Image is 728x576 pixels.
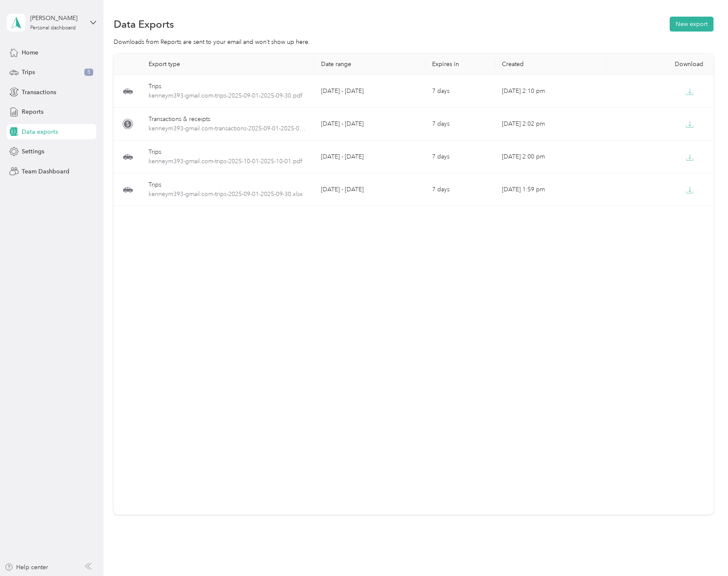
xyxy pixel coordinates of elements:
td: [DATE] 2:00 pm [495,141,606,173]
div: Transactions & receipts [149,115,307,124]
td: [DATE] - [DATE] [314,108,425,141]
span: Trips [22,68,35,77]
div: Trips [149,82,307,91]
th: Created [495,54,606,75]
div: [PERSON_NAME] [30,14,83,23]
div: Downloads from Reports are sent to your email and won’t show up here. [114,37,713,46]
td: [DATE] - [DATE] [314,75,425,108]
td: [DATE] 2:10 pm [495,75,606,108]
td: [DATE] 1:59 pm [495,173,606,206]
td: [DATE] - [DATE] [314,141,425,173]
th: Expires in [425,54,495,75]
iframe: Everlance-gr Chat Button Frame [680,528,728,576]
span: Team Dashboard [22,167,69,176]
div: Trips [149,180,307,190]
td: 7 days [425,173,495,206]
div: Personal dashboard [30,26,76,31]
span: Data exports [22,127,58,136]
span: Settings [22,147,44,156]
button: Help center [5,563,48,572]
span: kenneym393-gmail.com-transactions-2025-09-01-2025-09-30.pdf [149,124,307,133]
span: kenneym393-gmail.com-trips-2025-09-01-2025-09-30.xlsx [149,190,307,199]
span: 5 [84,69,93,76]
td: [DATE] 2:02 pm [495,108,606,141]
div: Trips [149,147,307,157]
h1: Data Exports [114,20,174,29]
span: Home [22,48,38,57]
th: Date range [314,54,425,75]
span: kenneym393-gmail.com-trips-2025-10-01-2025-10-01.pdf [149,157,307,166]
td: 7 days [425,75,495,108]
span: Transactions [22,88,56,97]
span: Reports [22,107,43,116]
th: Export type [142,54,314,75]
td: 7 days [425,108,495,141]
td: 7 days [425,141,495,173]
td: [DATE] - [DATE] [314,173,425,206]
button: New export [670,17,714,32]
div: Download [613,60,711,68]
span: kenneym393-gmail.com-trips-2025-09-01-2025-09-30.pdf [149,91,307,101]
